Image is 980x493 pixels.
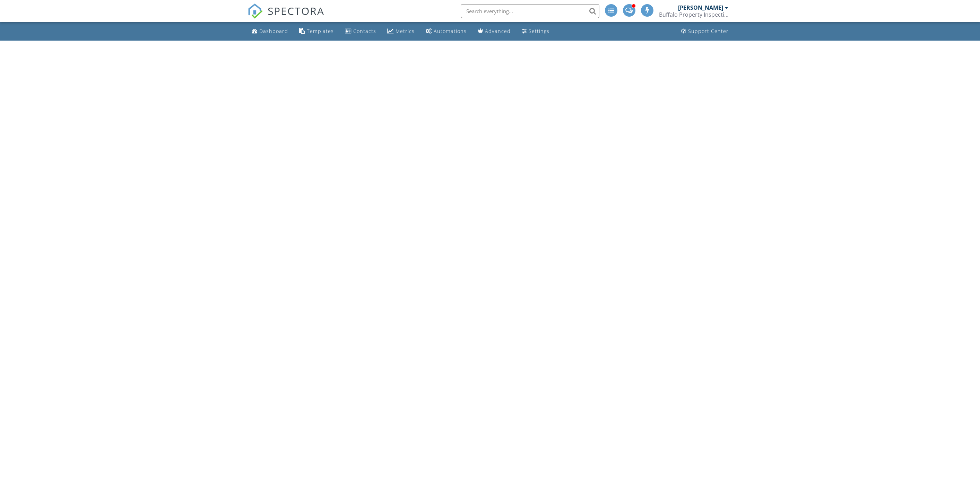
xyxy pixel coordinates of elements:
div: Metrics [396,28,415,34]
div: [PERSON_NAME] [678,4,723,11]
a: Settings [519,25,552,38]
a: Metrics [384,25,417,38]
div: Dashboard [259,28,288,34]
div: Settings [529,28,549,34]
img: The Best Home Inspection Software - Spectora [248,3,263,19]
a: Advanced [475,25,513,38]
a: Templates [296,25,337,38]
input: Search everything... [461,4,599,18]
div: Support Center [688,28,729,34]
div: Contacts [353,28,376,34]
a: Dashboard [249,25,291,38]
a: Automations (Advanced) [423,25,469,38]
div: Advanced [485,28,511,34]
div: Templates [307,28,334,34]
span: SPECTORA [268,3,324,18]
a: SPECTORA [248,9,324,24]
div: Buffalo Property Inspections [659,11,728,18]
a: Contacts [342,25,379,38]
a: Support Center [678,25,731,38]
div: Automations [434,28,467,34]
